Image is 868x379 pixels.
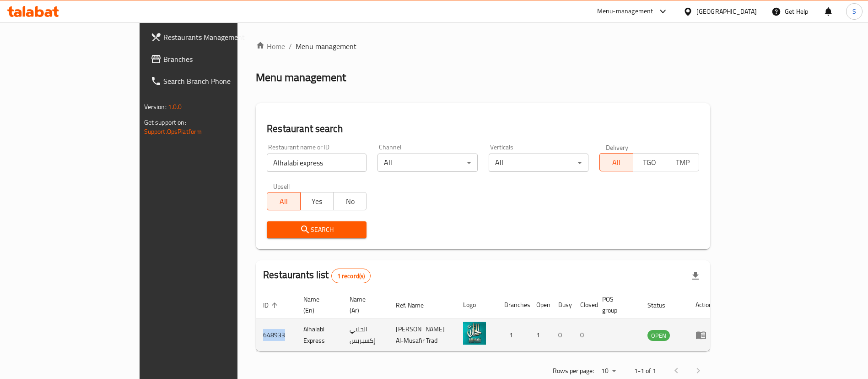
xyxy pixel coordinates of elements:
th: Branches [497,291,529,319]
div: Menu-management [597,6,653,17]
span: No [337,195,363,208]
h2: Restaurants list [263,268,371,283]
a: Support.OpsPlatform [144,126,202,137]
span: POS group [602,294,629,316]
div: Export file [685,265,706,287]
span: Branches [163,54,277,65]
span: Get support on: [144,116,186,128]
p: 1-1 of 1 [634,365,656,377]
th: Closed [573,291,595,319]
span: 1 record(s) [332,272,371,280]
div: Menu [695,330,712,341]
span: TMP [670,156,695,169]
li: / [289,41,292,52]
button: All [599,153,633,171]
span: Version: [144,101,167,113]
td: 0 [551,319,573,352]
span: Restaurants Management [163,32,277,43]
a: Search Branch Phone [143,70,285,92]
span: All [604,156,629,169]
span: Name (Ar) [350,294,377,316]
span: Ref. Name [396,300,436,311]
span: Search Branch Phone [163,76,277,87]
span: 1.0.0 [168,101,182,113]
th: Open [529,291,551,319]
button: TMP [666,153,699,171]
span: ID [263,300,280,311]
button: TGO [633,153,666,171]
td: 0 [573,319,595,352]
a: Branches [143,48,285,70]
button: No [333,192,367,210]
input: Search for restaurant name or ID.. [267,154,367,172]
td: 1 [497,319,529,352]
div: [GEOGRAPHIC_DATA] [696,6,757,16]
span: Name (En) [303,294,331,316]
td: Alhalabi Express [296,319,342,352]
h2: Menu management [256,70,346,85]
nav: breadcrumb [256,41,710,52]
td: [PERSON_NAME] Al-Musafir Trad [388,319,456,352]
span: Yes [304,195,330,208]
span: Menu management [296,41,356,52]
span: All [271,195,297,208]
p: Rows per page: [553,365,594,377]
th: Action [688,291,720,319]
th: Busy [551,291,573,319]
button: Search [267,221,367,238]
div: Total records count [331,269,371,283]
table: enhanced table [256,291,720,352]
th: Logo [456,291,497,319]
div: All [377,154,477,172]
label: Delivery [606,144,629,150]
a: Restaurants Management [143,26,285,48]
span: Status [647,300,677,311]
div: All [489,154,588,172]
div: Rows per page: [598,364,620,378]
span: TGO [637,156,663,169]
label: Upsell [273,183,290,189]
img: Alhalabi Express [463,322,486,345]
button: Yes [300,192,334,210]
td: 1 [529,319,551,352]
td: الحلبي إكسبريس [342,319,388,352]
span: S [852,6,856,16]
button: All [267,192,300,210]
h2: Restaurant search [267,122,699,136]
span: Search [274,224,359,236]
span: OPEN [647,330,670,341]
